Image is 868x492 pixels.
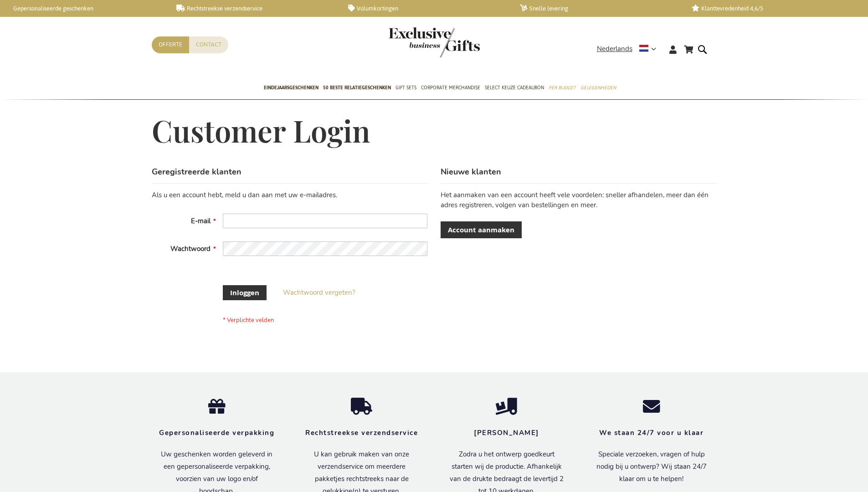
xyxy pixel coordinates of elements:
[597,44,632,54] span: Nederlands
[348,5,505,12] a: Volumkortingen
[223,214,427,228] input: E-mail
[593,448,710,485] p: Speciale verzoeken, vragen of hulp nodig bij u ontwerp? Wij staan 24/7 klaar om u te helpen!
[305,428,418,437] strong: Rechtstreekse verzendservice
[176,5,334,12] a: Rechtstreekse verzendservice
[389,27,480,57] img: Exclusive Business gifts logo
[485,83,544,92] span: Select Keuze Cadeaubon
[485,77,544,100] a: Select Keuze Cadeaubon
[692,5,849,12] a: Klanttevredenheid 4,6/5
[264,83,318,92] span: Eindejaarsgeschenken
[441,190,716,210] p: Het aanmaken van een account heeft vele voordelen: sneller afhandelen, meer dan één adres registr...
[230,288,259,297] span: Inloggen
[549,83,576,92] span: Per Budget
[441,221,522,238] a: Account aanmaken
[191,216,211,225] span: E-mail
[159,428,274,437] strong: Gepersonaliseerde verpakking
[580,83,616,92] span: Gelegenheden
[520,5,677,12] a: Snelle levering
[152,36,189,53] a: Offerte
[264,77,318,100] a: Eindejaarsgeschenken
[395,77,416,100] a: Gift Sets
[389,27,434,57] a: store logo
[170,244,211,253] span: Wachtwoord
[474,428,539,437] strong: [PERSON_NAME]
[283,288,355,297] a: Wachtwoord vergeten?
[599,428,704,437] strong: We staan 24/7 voor u klaar
[323,83,391,92] span: 50 beste relatiegeschenken
[441,166,501,177] strong: Nieuwe klanten
[421,83,480,92] span: Corporate Merchandise
[152,111,370,150] span: Customer Login
[395,83,416,92] span: Gift Sets
[549,77,576,100] a: Per Budget
[152,190,427,200] div: Als u een account hebt, meld u dan aan met uw e-mailadres.
[152,166,241,177] strong: Geregistreerde klanten
[189,36,228,53] a: Contact
[448,225,514,235] span: Account aanmaken
[580,77,616,100] a: Gelegenheden
[5,5,162,12] a: Gepersonaliseerde geschenken
[421,77,480,100] a: Corporate Merchandise
[223,285,267,300] button: Inloggen
[323,77,391,100] a: 50 beste relatiegeschenken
